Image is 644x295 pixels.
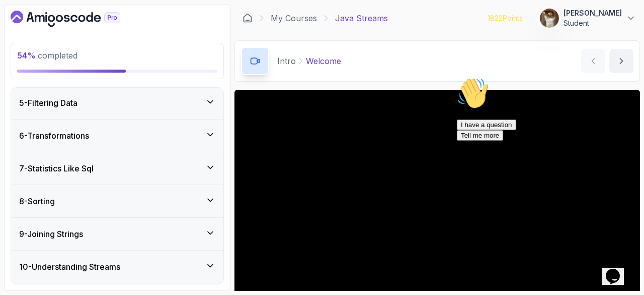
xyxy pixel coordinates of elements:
button: I have a question [4,46,63,57]
iframe: chat widget [453,73,634,250]
p: 1822 Points [488,13,523,23]
img: :wave: [4,4,36,36]
button: next content [609,49,633,73]
h3: 8 - Sorting [19,195,55,207]
h3: 6 - Transformations [19,130,89,142]
a: Dashboard [11,11,143,27]
h3: 5 - Filtering Data [19,97,77,109]
p: [PERSON_NAME] [563,8,622,18]
button: Tell me more [4,57,50,68]
button: user profile image[PERSON_NAME]Student [539,8,636,28]
h3: 9 - Joining Strings [19,228,83,240]
button: 9-Joining Strings [11,218,223,250]
p: Welcome [306,55,341,67]
span: Hi! How can we help? [4,30,100,38]
button: 8-Sorting [11,185,223,217]
button: 5-Filtering Data [11,87,223,119]
a: Dashboard [243,13,253,23]
button: 6-Transformations [11,120,223,152]
p: Intro [277,55,296,67]
h3: 7 - Statistics Like Sql [19,162,94,174]
span: 54 % [17,50,36,61]
iframe: chat widget [602,255,634,285]
span: completed [17,50,77,61]
button: 10-Understanding Streams [11,251,223,283]
div: 👋Hi! How can we help?I have a questionTell me more [4,4,185,68]
img: user profile image [540,9,559,28]
h3: 10 - Understanding Streams [19,261,120,273]
button: 7-Statistics Like Sql [11,152,223,185]
p: Java Streams [335,12,388,24]
p: Student [563,18,622,28]
a: My Courses [271,12,317,24]
button: previous content [581,49,605,73]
